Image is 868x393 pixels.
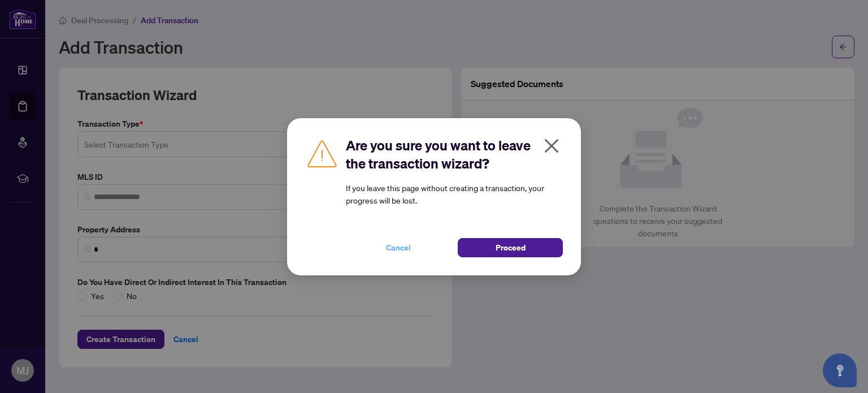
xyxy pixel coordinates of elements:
span: Cancel [386,239,411,257]
article: If you leave this page without creating a transaction, your progress will be lost. [346,182,563,206]
button: Open asap [823,353,857,387]
button: Cancel [346,238,451,257]
h2: Are you sure you want to leave the transaction wizard? [346,136,563,172]
span: Proceed [496,239,526,257]
button: Proceed [458,238,563,257]
span: close [542,137,561,155]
